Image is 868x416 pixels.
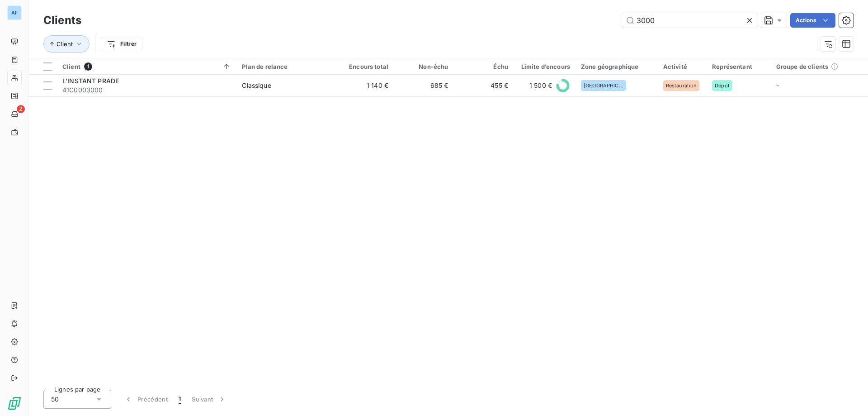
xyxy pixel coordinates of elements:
span: 1 [179,395,181,404]
span: Restauration [666,83,697,88]
img: Logo LeanPay [7,396,22,411]
span: 1 [84,62,92,71]
div: Classique [242,81,271,90]
span: 1 500 € [529,81,552,90]
div: AF [7,5,22,20]
span: L'INSTANT PRADE [62,77,119,85]
h3: Clients [43,12,81,29]
button: Actions [790,13,835,28]
div: Activité [663,63,701,70]
button: Filtrer [101,37,142,51]
td: 685 € [394,75,453,96]
button: Précédent [118,390,173,409]
span: 41C0003000 [62,86,231,95]
td: 1 140 € [334,75,394,96]
button: 1 [173,390,186,409]
button: Client [43,35,90,53]
span: [GEOGRAPHIC_DATA] [584,83,623,88]
span: Dépôt [715,83,730,88]
span: 2 [17,105,25,113]
div: Encours total [340,63,388,70]
span: Client [62,63,80,70]
span: Client [57,40,73,48]
div: Limite d’encours [519,63,570,70]
iframe: Intercom live chat [837,385,859,407]
span: Groupe de clients [776,63,829,70]
input: Rechercher [622,13,758,28]
div: Zone géographique [581,63,652,70]
div: Échu [459,63,508,70]
div: Non-échu [399,63,448,70]
td: 455 € [454,75,514,96]
div: Représentant [712,63,765,70]
button: Suivant [186,390,232,409]
a: 2 [7,107,21,121]
div: Plan de relance [242,63,328,70]
span: 50 [51,395,59,404]
span: - [776,81,779,89]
